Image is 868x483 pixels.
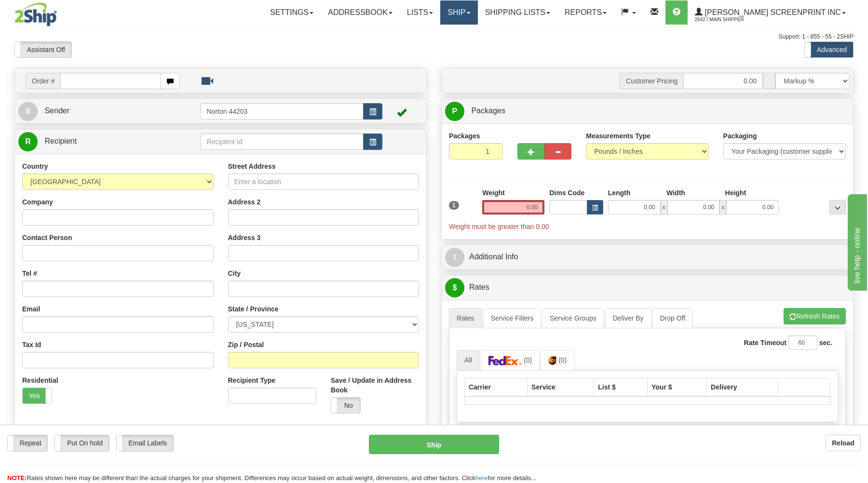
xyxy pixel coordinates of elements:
[819,338,832,348] label: sec.
[805,42,853,57] label: Advanced
[445,278,850,297] a: $Rates
[14,2,57,27] img: logo2642.jpg
[648,378,707,396] th: Your $
[557,0,614,25] a: Reports
[228,233,261,242] label: Address 3
[449,223,549,230] span: Weight must be greater than 0.00
[321,0,400,25] a: Addressbook
[548,356,556,365] img: UPS
[263,0,321,25] a: Settings
[620,73,683,89] span: Customer Pricing
[228,174,420,190] input: Enter a location
[832,439,854,447] b: Reload
[826,435,861,451] button: Reload
[400,0,440,25] a: Lists
[22,376,58,385] label: Residential
[18,101,201,121] a: S Sender
[652,308,693,328] a: Drop Off
[688,0,853,25] a: [PERSON_NAME] Screenprint Inc 2642 / Main Shipper
[586,131,651,141] label: Measurements Type
[666,188,685,198] label: Width
[55,435,108,451] label: Put On hold
[449,131,480,141] label: Packages
[725,188,746,198] label: Height
[528,378,594,396] th: Service
[695,15,767,25] span: 2642 / Main Shipper
[18,102,38,121] span: S
[784,308,846,324] button: Refresh Rates
[488,356,522,365] img: FedEx Express®
[22,268,37,278] label: Tel #
[228,340,264,349] label: Zip / Postal
[445,278,464,297] span: $
[445,102,464,121] span: P
[457,350,480,370] a: All
[719,200,726,215] span: x
[471,107,505,115] span: Packages
[8,435,47,451] label: Repeat
[331,398,360,413] label: No
[22,304,40,314] label: Email
[445,248,464,267] span: I
[449,201,459,210] span: 1
[15,42,71,57] label: Assistant Off
[228,304,279,314] label: State / Province
[549,188,584,198] label: Dims Code
[369,435,499,454] button: Ship
[23,388,52,403] label: Yes
[14,33,854,41] div: Support: 1 - 855 - 55 - 2SHIP
[201,134,364,150] input: Recipient Id
[723,131,757,141] label: Packaging
[440,0,477,25] a: Ship
[7,6,89,17] div: live help - online
[608,188,631,198] label: Length
[228,161,276,171] label: Street Address
[22,161,48,171] label: Country
[22,197,53,207] label: Company
[228,268,241,278] label: City
[449,308,482,328] a: Rates
[228,376,276,385] label: Recipient Type
[445,101,850,121] a: P Packages
[7,474,27,482] span: NOTE:
[465,378,528,396] th: Carrier
[483,308,542,328] a: Service Filters
[846,192,867,291] iframe: chat widget
[445,247,850,267] a: IAdditional Info
[22,233,72,242] label: Contact Person
[201,103,364,120] input: Sender Id
[475,474,488,482] a: here
[605,308,651,328] a: Deliver By
[829,200,846,215] div: ...
[44,107,69,115] span: Sender
[524,356,532,364] span: (0)
[22,340,41,349] label: Tax Id
[558,356,567,364] span: (0)
[26,73,60,89] span: Order #
[117,435,174,451] label: Email Labels
[594,378,648,396] th: List $
[482,188,504,198] label: Weight
[478,0,557,25] a: Shipping lists
[707,378,778,396] th: Delivery
[44,137,77,145] span: Recipient
[744,338,787,348] label: Rate Timeout
[18,132,180,151] a: R Recipient
[18,132,38,151] span: R
[228,197,261,207] label: Address 2
[703,8,841,16] span: [PERSON_NAME] Screenprint Inc
[661,200,667,215] span: x
[331,376,419,395] label: Save / Update in Address Book
[542,308,604,328] a: Service Groups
